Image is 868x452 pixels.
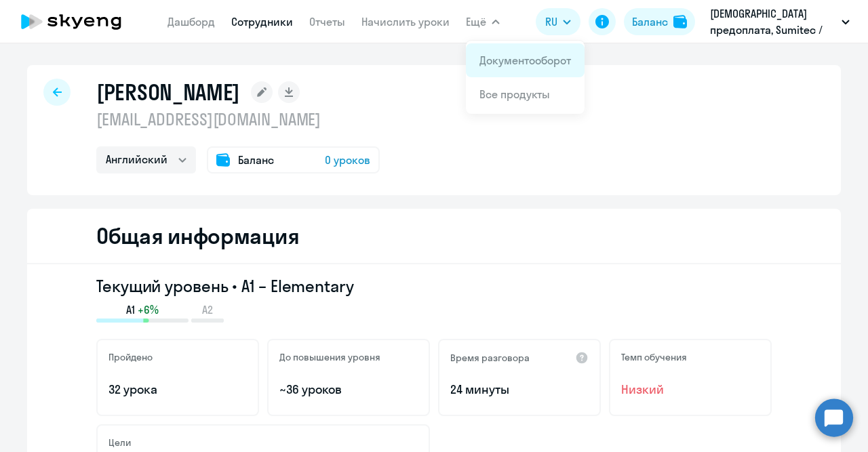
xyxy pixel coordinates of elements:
[450,352,530,364] h5: Время разговора
[96,275,772,297] h3: Текущий уровень • A1 – Elementary
[167,15,215,28] a: Дашборд
[202,302,213,317] span: A2
[96,108,380,130] p: [EMAIL_ADDRESS][DOMAIN_NAME]
[703,5,856,38] button: [DEMOGRAPHIC_DATA] предоплата, Sumitec / Сумитек KAM
[673,15,687,28] img: balance
[621,381,759,398] span: Низкий
[231,15,293,28] a: Сотрудники
[466,8,500,35] button: Ещё
[710,5,836,38] p: [DEMOGRAPHIC_DATA] предоплата, Sumitec / Сумитек KAM
[108,436,131,449] h5: Цели
[238,152,274,168] span: Баланс
[96,222,299,249] h2: Общая информация
[325,152,370,168] span: 0 уроков
[545,14,557,30] span: RU
[361,15,450,28] a: Начислить уроки
[309,15,345,28] a: Отчеты
[479,87,550,101] a: Все продукты
[466,14,486,30] span: Ещё
[279,381,418,398] p: ~36 уроков
[108,381,247,398] p: 32 урока
[450,381,589,398] p: 24 минуты
[632,14,668,30] div: Баланс
[126,302,135,317] span: A1
[279,351,380,363] h5: До повышения уровня
[621,351,687,363] h5: Темп обучения
[108,351,153,363] h5: Пройдено
[138,302,159,317] span: +6%
[96,79,240,106] h1: [PERSON_NAME]
[536,8,580,35] button: RU
[479,54,571,67] a: Документооборот
[624,8,695,35] button: Балансbalance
